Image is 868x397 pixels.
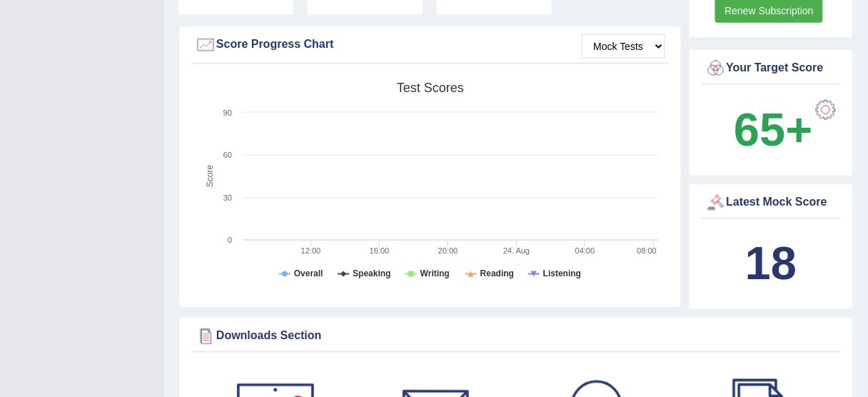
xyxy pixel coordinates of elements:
div: Latest Mock Score [705,192,838,213]
b: 18 [745,238,797,290]
tspan: Writing [420,269,450,279]
text: 20:00 [438,246,458,255]
text: 0 [228,236,232,244]
div: Score Progress Chart [195,34,665,56]
text: 90 [223,109,232,117]
tspan: Score [206,165,216,188]
text: 60 [223,151,232,159]
text: 08:00 [637,246,657,255]
text: 12:00 [301,246,321,255]
text: 30 [223,194,232,202]
div: Downloads Section [195,326,837,347]
text: 04:00 [575,246,595,255]
text: 16:00 [370,246,390,255]
tspan: Speaking [353,269,390,279]
tspan: Reading [480,269,514,279]
b: 65+ [734,104,812,156]
tspan: Overall [294,269,323,279]
div: Your Target Score [705,58,838,79]
tspan: Listening [543,269,581,279]
tspan: Test scores [397,81,464,95]
tspan: 24. Aug [503,246,530,255]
